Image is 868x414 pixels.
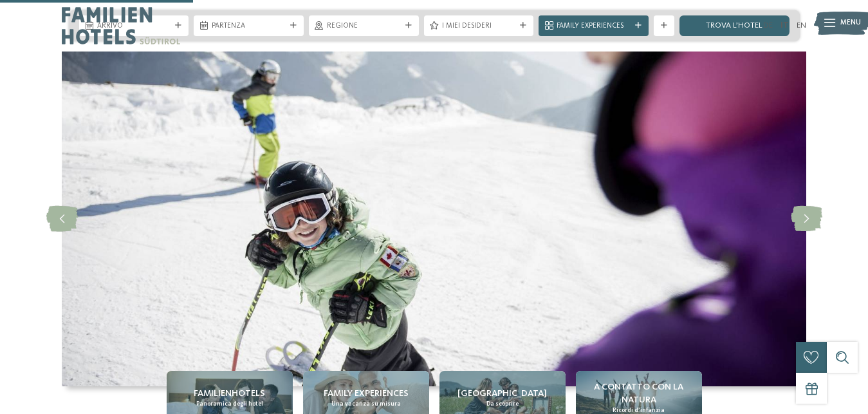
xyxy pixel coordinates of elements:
[780,21,789,30] a: IT
[763,21,773,30] a: DE
[797,21,806,30] a: EN
[196,400,263,408] span: Panoramica degli hotel
[486,400,519,408] span: Da scoprire
[581,381,697,406] span: A contatto con la natura
[457,387,547,400] span: [GEOGRAPHIC_DATA]
[62,52,806,386] img: Hotel sulle piste da sci per bambini: divertimento senza confini
[331,400,401,408] span: Una vacanza su misura
[840,18,861,28] span: Menu
[324,387,409,400] span: Family experiences
[194,387,265,400] span: Familienhotels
